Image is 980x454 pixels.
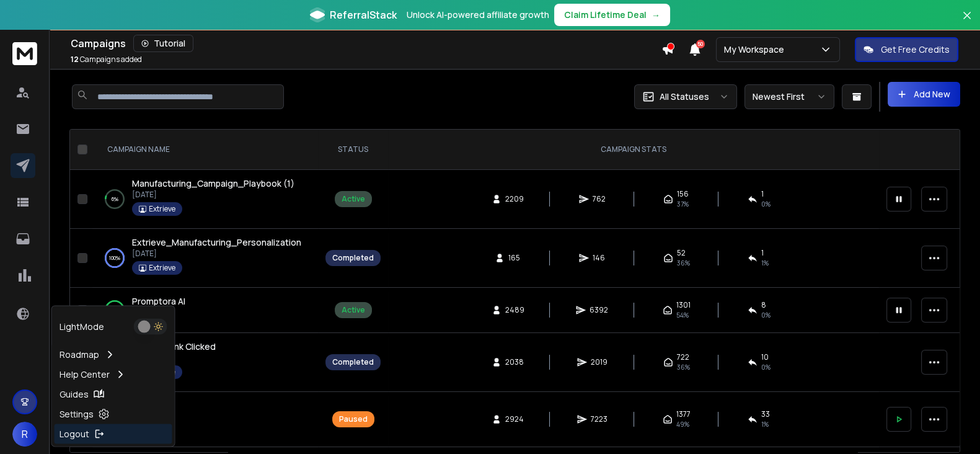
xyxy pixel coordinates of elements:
[330,7,397,22] span: ReferralStack
[332,253,374,263] div: Completed
[342,194,365,204] div: Active
[132,190,294,200] p: [DATE]
[505,414,524,424] span: 2924
[593,253,605,263] span: 146
[132,236,301,248] span: Extrieve_Manufacturing_Personalization
[388,130,879,170] th: CAMPAIGN STATS
[92,130,318,170] th: CAMPAIGN NAME
[888,82,960,107] button: Add New
[676,300,691,310] span: 1301
[761,258,769,268] span: 1 %
[92,333,318,392] td: 100%Extrieve Link Clicked[DATE]Extrieve
[12,422,37,447] button: R
[761,310,770,320] span: 0 %
[651,9,660,21] span: →
[589,305,608,315] span: 6392
[71,35,661,52] div: Campaigns
[112,193,118,205] p: 6 %
[676,409,691,419] span: 1377
[149,263,175,273] p: Extrieve
[332,357,374,367] div: Completed
[761,409,770,419] span: 33
[677,362,690,372] span: 36 %
[71,54,79,65] span: 12
[761,248,764,258] span: 1
[508,253,521,263] span: 165
[92,229,318,288] td: 100%Extrieve_Manufacturing_Personalization[DATE]Extrieve
[554,4,670,26] button: Claim Lifetime Deal→
[881,43,950,56] p: Get Free Credits
[761,419,769,429] span: 1 %
[60,428,89,440] p: Logout
[761,199,770,209] span: 0 %
[505,194,524,204] span: 2209
[505,357,524,367] span: 2038
[677,248,686,258] span: 52
[71,55,142,65] p: Campaigns added
[660,91,709,103] p: All Statuses
[92,288,318,333] td: 72%Promptora AI[DATE]
[761,300,766,310] span: 8
[677,258,690,268] span: 36 %
[55,404,172,424] a: Settings
[132,295,185,308] a: Promptora AI
[677,199,689,209] span: 37 %
[149,204,175,214] p: Extrieve
[855,37,958,62] button: Get Free Credits
[132,177,294,190] a: Manufacturing_Campaign_Playbook (1)
[591,414,607,424] span: 7223
[676,419,689,429] span: 49 %
[60,321,104,333] p: Light Mode
[133,35,193,52] button: Tutorial
[761,352,769,362] span: 10
[60,368,110,381] p: Help Center
[55,385,172,404] a: Guides
[110,304,120,316] p: 72 %
[591,357,607,367] span: 2019
[60,388,89,401] p: Guides
[761,189,764,199] span: 1
[55,365,172,385] a: Help Center
[109,252,120,264] p: 100 %
[342,305,365,315] div: Active
[593,194,606,204] span: 762
[744,84,834,109] button: Newest First
[132,295,185,307] span: Promptora AI
[132,177,294,189] span: Manufacturing_Campaign_Playbook (1)
[676,310,689,320] span: 54 %
[132,236,301,249] a: Extrieve_Manufacturing_Personalization
[60,408,94,421] p: Settings
[677,352,689,362] span: 722
[339,414,368,424] div: Paused
[60,349,99,361] p: Roadmap
[505,305,524,315] span: 2489
[677,189,689,199] span: 156
[55,345,172,365] a: Roadmap
[92,392,318,447] td: 57%Kaapad[DATE]kaapad
[92,170,318,229] td: 6%Manufacturing_Campaign_Playbook (1)[DATE]Extrieve
[132,249,301,259] p: [DATE]
[696,40,705,48] span: 50
[959,7,975,37] button: Close banner
[761,362,770,372] span: 0 %
[407,9,549,21] p: Unlock AI-powered affiliate growth
[724,43,789,56] p: My Workspace
[318,130,388,170] th: STATUS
